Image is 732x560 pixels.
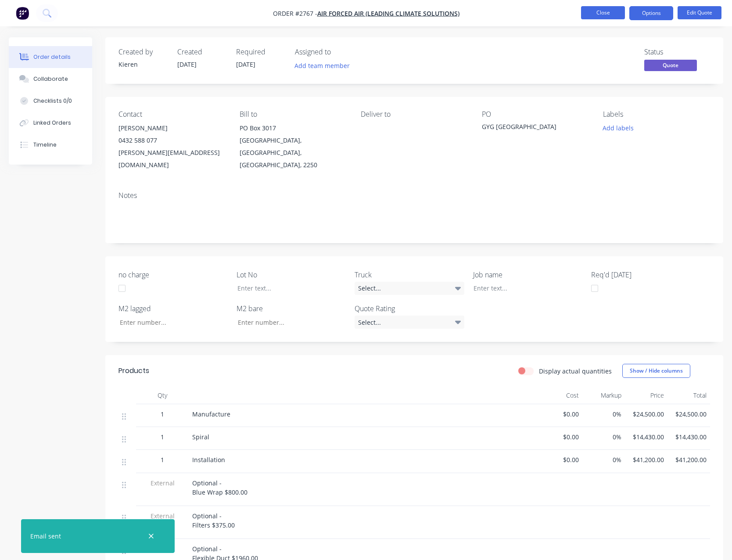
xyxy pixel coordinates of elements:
div: Select... [355,316,464,329]
div: Products [118,366,149,376]
div: Cost [540,387,582,404]
div: Order details [33,53,71,61]
label: M2 lagged [118,303,228,314]
button: Quote [644,60,697,73]
span: 0% [586,432,621,442]
div: Select... [355,282,464,295]
span: Optional - Blue Wrap $800.00 [192,479,248,496]
button: Add team member [290,60,355,72]
span: External [140,478,185,488]
span: $24,500.00 [671,409,707,419]
div: GYG [GEOGRAPHIC_DATA] [482,122,589,134]
div: Deliver to [361,110,468,118]
div: [PERSON_NAME][EMAIL_ADDRESS][DOMAIN_NAME] [118,147,226,171]
button: Edit Quote [678,6,721,19]
span: Spiral [192,433,209,441]
div: Created by [118,48,167,56]
input: Enter number... [112,316,228,329]
div: [PERSON_NAME]0432 588 077[PERSON_NAME][EMAIL_ADDRESS][DOMAIN_NAME] [118,122,226,171]
span: [DATE] [236,60,255,68]
span: External [140,511,185,521]
span: $41,200.00 [628,455,664,464]
span: Installation [192,456,225,464]
button: Linked Orders [9,112,92,134]
div: Total [667,387,710,404]
span: $14,430.00 [628,432,664,442]
div: 0432 588 077 [118,134,226,147]
span: $0.00 [543,432,579,442]
span: Optional - Filters $375.00 [192,512,235,529]
div: Created [177,48,226,56]
div: Qty [136,387,189,404]
span: Manufacture [192,410,230,418]
label: Req'd [DATE] [591,269,701,280]
div: Status [644,48,710,56]
label: Display actual quantities [539,366,612,376]
div: Labels [603,110,710,118]
span: Quote [644,60,697,71]
div: Collaborate [33,75,68,83]
div: Price [625,387,667,404]
img: Factory [16,7,29,20]
span: Order #2767 - [273,9,317,18]
button: Options [629,6,673,20]
span: 1 [161,432,164,442]
button: Checklists 0/0 [9,90,92,112]
div: Notes [118,191,710,200]
div: Kieren [118,60,167,69]
button: Collaborate [9,68,92,90]
button: Add labels [598,122,639,134]
label: M2 bare [237,303,346,314]
button: Show / Hide columns [622,364,690,378]
button: Add team member [295,60,355,72]
label: Lot No [237,269,346,280]
div: PO [482,110,589,118]
span: 1 [161,409,164,419]
div: Required [236,48,284,56]
div: Markup [582,387,625,404]
span: $0.00 [543,409,579,419]
span: $0.00 [543,455,579,464]
div: Contact [118,110,226,118]
div: Timeline [33,141,57,149]
span: 0% [586,455,621,464]
div: [PERSON_NAME] [118,122,226,134]
div: Bill to [240,110,347,118]
input: Enter number... [230,316,346,329]
span: 0% [586,409,621,419]
label: Quote Rating [355,303,464,314]
div: Assigned to [295,48,383,56]
button: Order details [9,46,92,68]
span: [DATE] [177,60,197,68]
span: $24,500.00 [628,409,664,419]
div: Checklists 0/0 [33,97,72,105]
div: PO Box 3017 [240,122,347,134]
div: Linked Orders [33,119,71,127]
div: [GEOGRAPHIC_DATA], [GEOGRAPHIC_DATA], [GEOGRAPHIC_DATA], 2250 [240,134,347,171]
div: Email sent [30,531,61,541]
button: Timeline [9,134,92,156]
span: $41,200.00 [671,455,707,464]
div: PO Box 3017[GEOGRAPHIC_DATA], [GEOGRAPHIC_DATA], [GEOGRAPHIC_DATA], 2250 [240,122,347,171]
label: Truck [355,269,464,280]
label: Job name [473,269,583,280]
a: Air Forced Air (Leading Climate Solutions) [317,9,459,18]
label: no charge [118,269,228,280]
button: Close [581,6,625,19]
span: 1 [161,455,164,464]
span: $14,430.00 [671,432,707,442]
